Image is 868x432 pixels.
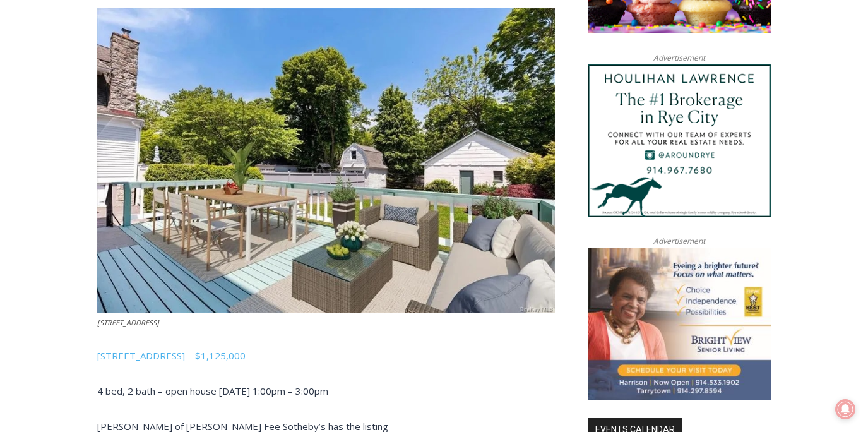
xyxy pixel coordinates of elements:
[97,8,555,313] img: 41 Redfield Street, Rye
[1,126,182,157] a: [PERSON_NAME] Read Sanctuary Fall Fest: [DATE]
[132,37,169,104] div: Live Music
[641,235,718,247] span: Advertisement
[97,317,555,328] figcaption: [STREET_ADDRESS]
[588,64,771,217] img: Houlihan Lawrence The #1 Brokerage in Rye City
[97,383,555,399] p: 4 bed, 2 bath – open house [DATE] 1:00pm – 3:00pm
[319,1,597,123] div: "[PERSON_NAME] and I covered the [DATE] Parade, which was a really eye opening experience as I ha...
[588,248,771,400] img: Brightview Senior Living
[141,107,144,119] div: /
[97,349,246,362] a: [STREET_ADDRESS] – $1,125,000
[147,107,153,119] div: 6
[132,107,138,119] div: 4
[304,123,612,157] a: Intern @ [DOMAIN_NAME]
[330,126,585,154] span: Intern @ [DOMAIN_NAME]
[641,52,718,64] span: Advertisement
[10,127,162,156] h4: [PERSON_NAME] Read Sanctuary Fall Fest: [DATE]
